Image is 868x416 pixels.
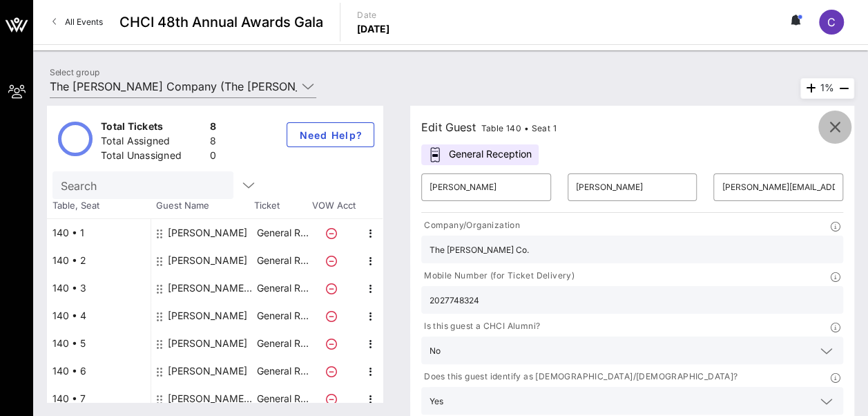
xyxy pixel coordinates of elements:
div: 140 • 1 [47,219,151,247]
span: Ticket [254,199,309,213]
div: Yes [430,397,443,406]
div: No [421,337,843,364]
div: 140 • 5 [47,330,151,357]
p: General R… [255,247,310,274]
div: Total Unassigned [101,149,204,166]
div: Claudia Santiago [168,247,247,274]
div: 140 • 7 [47,385,151,413]
span: VOW Acct [309,199,358,213]
p: Date [357,8,390,22]
p: [DATE] [357,22,390,36]
div: Ethan Dodd The J.M. Smucker Company [168,274,255,302]
p: General R… [255,274,310,302]
span: Table 140 • Seat 1 [481,123,557,133]
input: Last Name* [576,176,689,198]
span: C [827,15,836,29]
p: General R… [255,302,310,330]
div: Total Assigned [101,134,204,151]
a: All Events [44,11,111,33]
p: General R… [255,219,310,247]
input: Email* [722,176,835,198]
p: Mobile Number (for Ticket Delivery) [421,269,575,283]
p: General R… [255,330,310,357]
button: Need Help? [287,122,374,147]
div: Seth Haas-Levin [168,357,247,385]
div: 8 [210,134,216,151]
div: Mike Madriaga [168,219,247,247]
div: 140 • 3 [47,274,151,302]
div: 140 • 6 [47,357,151,385]
div: Jocelyn Garay [168,302,247,330]
div: Yes [421,387,843,415]
p: General R… [255,357,310,385]
input: First Name* [430,176,543,198]
label: Select group [50,67,99,77]
span: All Events [65,17,103,27]
div: 140 • 2 [47,247,151,274]
div: No [430,346,441,356]
div: Total Tickets [101,120,204,137]
span: CHCI 48th Annual Awards Gala [119,12,323,32]
div: 1% [800,78,854,99]
div: 8 [210,120,216,137]
span: Guest Name [151,199,254,213]
div: C [819,10,844,35]
span: Table, Seat [47,199,151,213]
p: Does this guest identify as [DEMOGRAPHIC_DATA]/[DEMOGRAPHIC_DATA]? [421,370,737,384]
p: Is this guest a CHCI Alumni? [421,319,540,334]
div: General Reception [421,144,539,165]
p: Company/Organization [421,218,520,233]
div: 140 • 4 [47,302,151,330]
p: General R… [255,385,310,413]
span: Need Help? [298,129,363,141]
div: Cameron Haas-Levin Haas-Levin [168,385,255,413]
div: Edit Guest [421,117,557,137]
div: 0 [210,149,216,166]
div: Bryan Wilson [168,330,247,357]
